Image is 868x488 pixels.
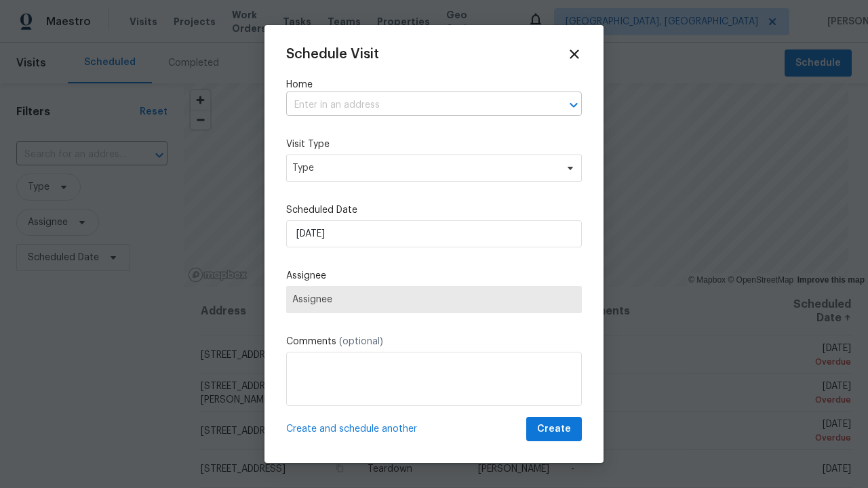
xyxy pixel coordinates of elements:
[286,95,544,116] input: Enter in an address
[286,138,582,151] label: Visit Type
[339,337,383,346] span: (optional)
[286,422,417,436] span: Create and schedule another
[537,421,571,438] span: Create
[286,335,582,348] label: Comments
[286,269,582,283] label: Assignee
[292,161,556,175] span: Type
[567,47,582,62] span: Close
[564,96,583,115] button: Open
[526,417,582,442] button: Create
[286,47,379,61] span: Schedule Visit
[292,294,576,305] span: Assignee
[286,220,582,247] input: M/D/YYYY
[286,203,582,217] label: Scheduled Date
[286,78,582,91] label: Home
